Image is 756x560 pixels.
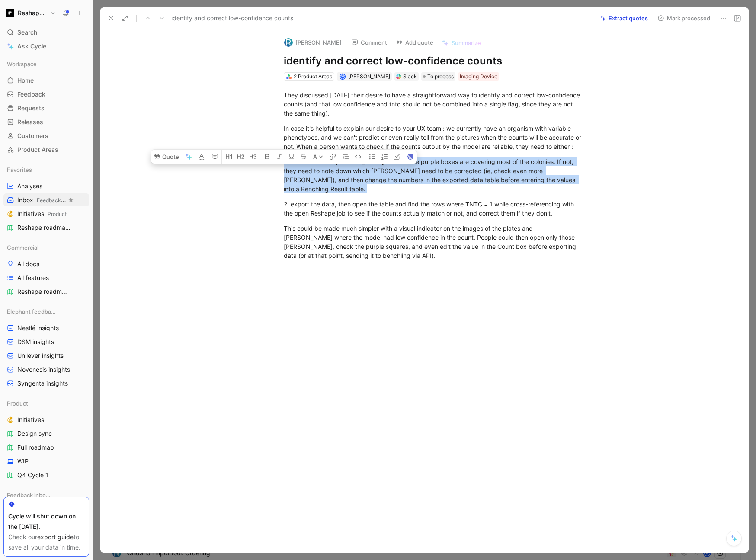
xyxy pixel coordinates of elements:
span: All features [17,274,49,282]
a: InboxFeedback inboxesView actions [3,193,89,206]
div: They discussed [DATE] their desire to have a straightforward way to identify and correct low-conf... [284,90,583,118]
span: DSM insights [17,338,54,346]
span: Releases [17,118,43,126]
div: Workspace [3,58,89,71]
span: Summarize [452,39,481,47]
div: W [340,74,345,79]
span: identify and correct low-confidence counts [171,13,293,23]
h1: identify and correct low-confidence counts [284,54,583,68]
div: Slack [403,72,417,81]
div: 2. export the data, then open the table and find the rows where TNTC = 1 while cross-referencing ... [284,200,583,218]
span: Novonesis insights [17,365,70,374]
a: All docs [3,257,89,270]
span: Elephant feedback boards [7,307,58,316]
span: Ask Cycle [17,41,46,51]
button: Comment [347,36,391,48]
span: Search [17,27,37,38]
button: Add quote [392,36,437,48]
a: Reshape roadmapCommercial [3,221,89,234]
a: Nestlé insights [3,322,89,335]
a: Analyses [3,180,89,193]
img: logo [284,38,293,47]
span: Initiatives [17,209,67,219]
a: Requests [3,102,89,115]
a: Ask Cycle [3,40,89,53]
a: Q4 Cycle 1 [3,469,89,482]
span: Product Areas [17,145,58,154]
a: DSM insights [3,335,89,348]
div: Check our to save all your data in time. [8,532,84,553]
span: [PERSON_NAME] [348,73,390,80]
div: Elephant feedback boardsNestlé insightsDSM insightsUnilever insightsNovonesis insightsSyngenta in... [3,305,89,390]
a: InitiativesProduct [3,207,89,220]
a: All features [3,271,89,284]
div: Commercial [3,241,89,254]
h1: Reshape Platform [18,9,47,17]
button: Reshape PlatformReshape Platform [3,7,58,19]
a: Feedback [3,88,89,101]
div: To process [421,72,455,81]
a: Full roadmap [3,441,89,454]
div: Favorites [3,163,89,176]
span: Feedback inboxes [7,491,54,499]
a: Novonesis insights [3,363,89,376]
a: Syngenta insights [3,377,89,390]
button: Mark processed [653,12,714,24]
span: Feedback inboxes [37,197,81,203]
a: Home [3,74,89,87]
span: Nestlé insights [17,324,59,332]
span: Feedback [17,90,45,99]
div: Feedback inboxes [3,489,89,502]
span: Q4 Cycle 1 [17,471,48,480]
div: Feedback inboxesInboxData Science inboxHardware inbox [3,489,89,546]
div: This could be made much simpler with a visual indicator on the images of the plates and [PERSON_N... [284,224,583,260]
div: Product [3,397,89,410]
span: Requests [17,104,45,113]
a: Reshape roadmap [3,285,89,298]
span: Workspace [7,60,37,68]
button: Summarize [438,37,485,49]
div: Elephant feedback boards [3,305,89,318]
div: 2 Product Areas [294,72,332,81]
div: CommercialAll docsAll featuresReshape roadmap [3,241,89,298]
span: Inbox [17,196,67,205]
div: 1. click on various [PERSON_NAME] to see if the purple boxes are covering most of the colonies. I... [284,157,583,193]
span: Home [17,76,34,85]
span: Unilever insights [17,351,64,360]
span: Favorites [7,165,32,174]
a: Unilever insights [3,349,89,362]
a: Design sync [3,427,89,440]
button: Extract quotes [596,12,652,24]
span: Initiatives [17,415,44,424]
span: Commercial [7,243,38,252]
span: Product [7,399,28,408]
span: Analyses [17,182,42,190]
div: Imaging Device [460,72,497,81]
button: Quote [151,150,182,164]
span: Customers [17,132,48,140]
span: Product [48,211,67,217]
a: export guide [37,533,74,541]
span: All docs [17,260,39,268]
span: Full roadmap [17,443,54,452]
button: A [311,150,326,164]
span: Reshape roadmap [17,223,73,232]
a: Releases [3,116,89,129]
a: Customers [3,129,89,142]
div: Search [3,26,89,39]
a: WIP [3,455,89,468]
div: ProductInitiativesDesign syncFull roadmapWIPQ4 Cycle 1 [3,397,89,482]
button: View actions [77,196,86,204]
div: Cycle will shut down on the [DATE]. [8,511,84,532]
span: Reshape roadmap [17,287,67,296]
img: Reshape Platform [6,9,14,17]
span: To process [427,72,454,81]
span: Design sync [17,429,52,438]
span: Syngenta insights [17,379,68,388]
div: In case it's helpful to explain our desire to your UX team : we currently have an organism with v... [284,124,583,151]
a: Product Areas [3,143,89,156]
button: logo[PERSON_NAME] [280,36,346,49]
a: Initiatives [3,413,89,426]
span: WIP [17,457,29,466]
